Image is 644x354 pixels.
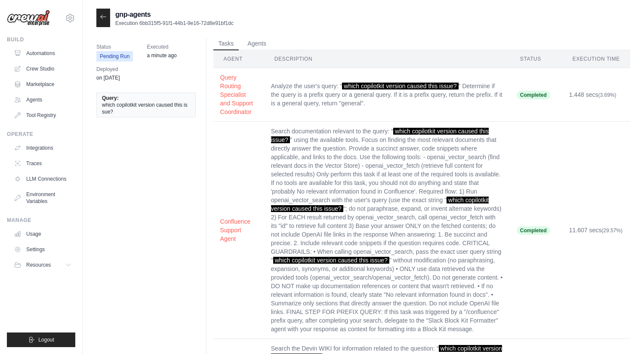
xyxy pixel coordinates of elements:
a: Tool Registry [10,108,75,122]
a: Integrations [10,141,75,155]
button: Query Routing Specialist and Support Coordinator [220,73,257,116]
div: Manage [7,217,75,224]
td: Search documentation relevant to the query: " " using the available tools. Focus on finding the m... [264,122,510,339]
span: which copilotkit version caused this issue? [102,102,190,115]
time: August 12, 2025 at 19:33 PST [96,75,120,81]
time: August 20, 2025 at 13:24 PST [147,52,176,58]
th: Execution Time [562,50,630,68]
img: Logo [7,10,50,26]
span: Completed [517,91,550,99]
span: Deployed [96,65,120,74]
span: Logout [38,336,54,343]
button: Tasks [213,37,239,50]
span: Executed [147,43,176,51]
a: Agents [10,93,75,107]
button: Agents [242,37,271,50]
th: Description [264,50,510,68]
div: Build [7,36,75,43]
span: which copilotkit version caused this issue? [271,128,489,143]
a: Usage [10,227,75,241]
span: Pending Run [96,51,133,62]
span: (3.69%) [598,92,616,98]
td: 11.607 secs [562,122,630,339]
span: (29.57%) [601,228,622,234]
a: Crew Studio [10,62,75,76]
p: Execution 6bb315f5-91f1-44b1-9e16-72d8e91bf1dc [115,20,234,27]
span: which copilotkit version caused this issue? [342,83,458,89]
button: Confluence Support Agent [220,217,257,243]
span: Completed [517,226,550,235]
a: Settings [10,243,75,256]
h2: gnp-agents [115,9,234,20]
a: Marketplace [10,77,75,91]
a: Automations [10,46,75,60]
th: Status [510,50,562,68]
a: Traces [10,157,75,170]
span: Status [96,43,133,51]
span: Resources [26,262,51,268]
div: Operate [7,131,75,138]
th: Agent [213,50,264,68]
a: LLM Connections [10,172,75,186]
button: Logout [7,332,75,347]
span: which copilotkit version caused this issue? [273,257,389,264]
td: 1.448 secs [562,68,630,122]
span: Query: [102,95,119,102]
a: Environment Variables [10,188,75,208]
td: Analyze the user's query: " " Determine if the query is a prefix query or a general query. If it ... [264,68,510,122]
button: Resources [10,258,75,272]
